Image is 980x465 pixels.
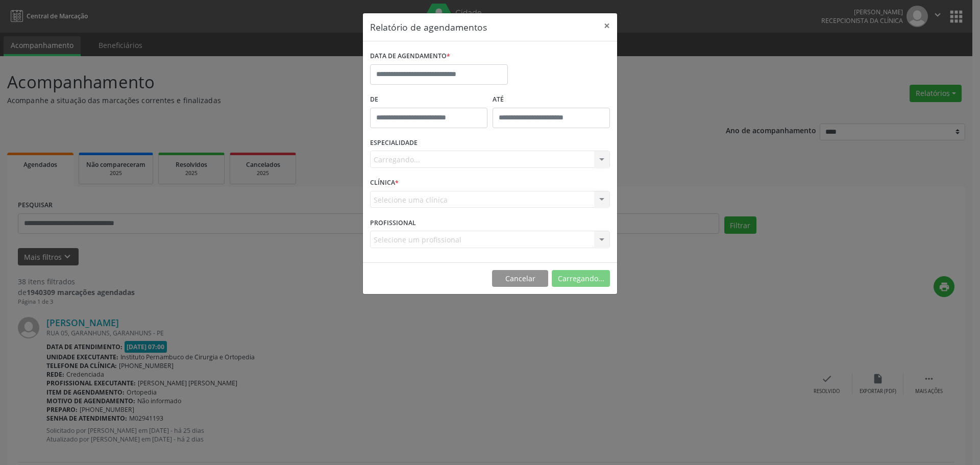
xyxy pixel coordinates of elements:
[370,20,487,34] h5: Relatório de agendamentos
[597,13,617,38] button: Close
[370,175,399,191] label: CLÍNICA
[370,135,418,151] label: ESPECIALIDADE
[492,270,548,287] button: Cancelar
[370,92,487,108] label: De
[370,48,450,64] label: DATA DE AGENDAMENTO
[493,92,610,108] label: ATÉ
[370,215,416,231] label: PROFISSIONAL
[552,270,610,287] button: Carregando...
